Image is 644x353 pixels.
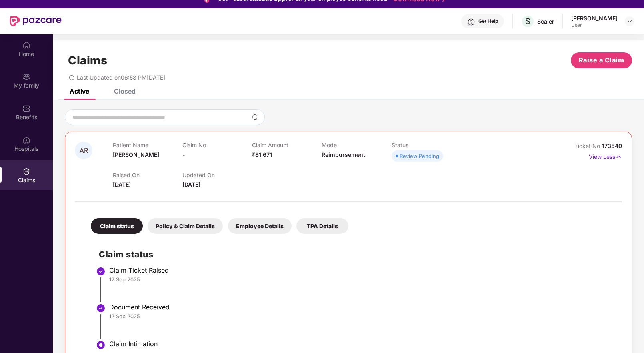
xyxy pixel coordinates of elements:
div: Review Pending [400,152,439,160]
p: Patient Name [113,142,182,148]
img: New Pazcare Logo [10,16,62,26]
span: Raise a Claim [579,55,624,65]
span: Reimbursement [322,151,365,158]
p: Mode [322,142,391,148]
span: AR [80,147,88,154]
span: [PERSON_NAME] [113,151,159,158]
h1: Claims [68,54,107,67]
span: 173540 [602,142,622,149]
img: svg+xml;base64,PHN2ZyBpZD0iU3RlcC1Eb25lLTMyeDMyIiB4bWxucz0iaHR0cDovL3d3dy53My5vcmcvMjAwMC9zdmciIH... [96,303,106,313]
img: svg+xml;base64,PHN2ZyB3aWR0aD0iMjAiIGhlaWdodD0iMjAiIHZpZXdCb3g9IjAgMCAyMCAyMCIgZmlsbD0ibm9uZSIgeG... [22,73,30,81]
span: [DATE] [113,181,131,188]
p: View Less [589,150,622,161]
div: User [571,22,618,28]
div: Document Received [109,303,614,311]
div: Closed [114,87,136,95]
div: 12 Sep 2025 [109,313,614,320]
button: Raise a Claim [571,52,632,68]
span: S [525,16,530,26]
img: svg+xml;base64,PHN2ZyBpZD0iQmVuZWZpdHMiIHhtbG5zPSJodHRwOi8vd3d3LnczLm9yZy8yMDAwL3N2ZyIgd2lkdGg9Ij... [22,104,30,112]
div: Employee Details [228,218,292,234]
p: Claim No [182,142,252,148]
div: [PERSON_NAME] [571,14,618,22]
div: Get Help [478,18,498,24]
h2: Claim status [99,248,614,261]
span: redo [69,74,74,81]
div: Active [70,87,89,95]
img: svg+xml;base64,PHN2ZyBpZD0iSG9zcGl0YWxzIiB4bWxucz0iaHR0cDovL3d3dy53My5vcmcvMjAwMC9zdmciIHdpZHRoPS... [22,136,30,144]
p: Claim Amount [252,142,322,148]
span: Ticket No [574,142,602,149]
div: Claim status [91,218,143,234]
div: Scaler [537,18,554,25]
img: svg+xml;base64,PHN2ZyB4bWxucz0iaHR0cDovL3d3dy53My5vcmcvMjAwMC9zdmciIHdpZHRoPSIxNyIgaGVpZ2h0PSIxNy... [615,152,622,161]
p: Updated On [182,172,252,178]
div: Claim Ticket Raised [109,266,614,274]
div: Claim Intimation [109,340,614,348]
div: Policy & Claim Details [148,218,223,234]
span: ₹81,671 [252,151,272,158]
div: 12 Sep 2025 [109,276,614,283]
img: svg+xml;base64,PHN2ZyBpZD0iU3RlcC1BY3RpdmUtMzJ4MzIiIHhtbG5zPSJodHRwOi8vd3d3LnczLm9yZy8yMDAwL3N2Zy... [96,340,106,350]
img: svg+xml;base64,PHN2ZyBpZD0iU2VhcmNoLTMyeDMyIiB4bWxucz0iaHR0cDovL3d3dy53My5vcmcvMjAwMC9zdmciIHdpZH... [252,114,258,120]
p: Raised On [113,172,182,178]
span: [DATE] [182,181,200,188]
span: - [182,151,185,158]
p: Status [392,142,461,148]
div: TPA Details [296,218,348,234]
span: Last Updated on 06:58 PM[DATE] [77,74,165,81]
img: svg+xml;base64,PHN2ZyBpZD0iQ2xhaW0iIHhtbG5zPSJodHRwOi8vd3d3LnczLm9yZy8yMDAwL3N2ZyIgd2lkdGg9IjIwIi... [22,168,30,176]
img: svg+xml;base64,PHN2ZyBpZD0iSG9tZSIgeG1sbnM9Imh0dHA6Ly93d3cudzMub3JnLzIwMDAvc3ZnIiB3aWR0aD0iMjAiIG... [22,41,30,49]
img: svg+xml;base64,PHN2ZyBpZD0iU3RlcC1Eb25lLTMyeDMyIiB4bWxucz0iaHR0cDovL3d3dy53My5vcmcvMjAwMC9zdmciIH... [96,267,106,276]
img: svg+xml;base64,PHN2ZyBpZD0iSGVscC0zMngzMiIgeG1sbnM9Imh0dHA6Ly93d3cudzMub3JnLzIwMDAvc3ZnIiB3aWR0aD... [467,18,475,26]
img: svg+xml;base64,PHN2ZyBpZD0iRHJvcGRvd24tMzJ4MzIiIHhtbG5zPSJodHRwOi8vd3d3LnczLm9yZy8yMDAwL3N2ZyIgd2... [626,18,633,24]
